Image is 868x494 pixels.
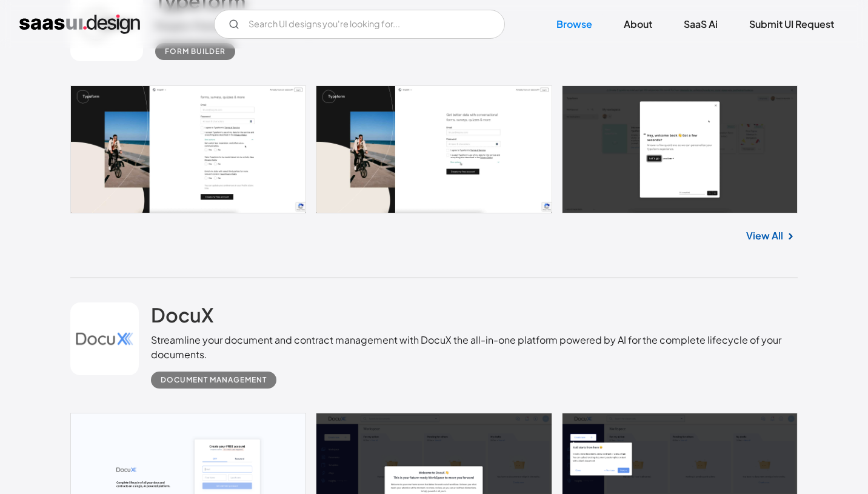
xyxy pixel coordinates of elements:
a: About [609,11,667,38]
a: View All [746,229,783,243]
div: Form Builder [165,44,225,59]
form: Email Form [214,10,505,39]
a: SaaS Ai [669,11,732,38]
input: Search UI designs you're looking for... [214,10,505,39]
h2: DocuX [151,302,213,327]
a: DocuX [151,302,213,333]
div: Streamline your document and contract management with DocuX the all-in-one platform powered by AI... [151,333,798,362]
a: home [19,15,140,34]
div: Document Management [161,373,267,387]
a: Submit UI Request [735,11,849,38]
a: Browse [542,11,607,38]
